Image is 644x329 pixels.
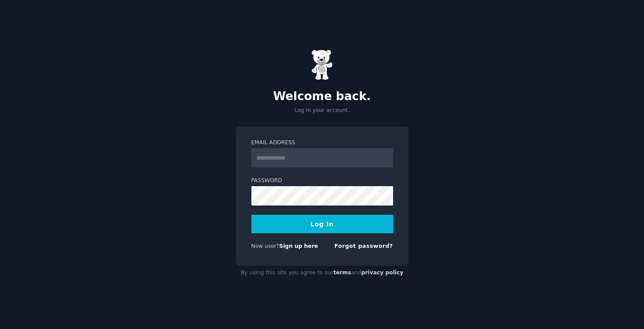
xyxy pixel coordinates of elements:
[251,139,393,147] label: Email Address
[236,107,408,115] p: Log in your account.
[251,177,393,185] label: Password
[236,266,408,280] div: By using this site you agree to our and
[361,269,404,276] a: privacy policy
[251,215,393,233] button: Log In
[251,243,280,249] span: New user?
[335,243,393,249] a: Forgot password?
[279,243,318,249] a: Sign up here
[236,90,408,104] h2: Welcome back.
[311,49,333,80] img: Gummy Bear
[333,269,351,276] a: terms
